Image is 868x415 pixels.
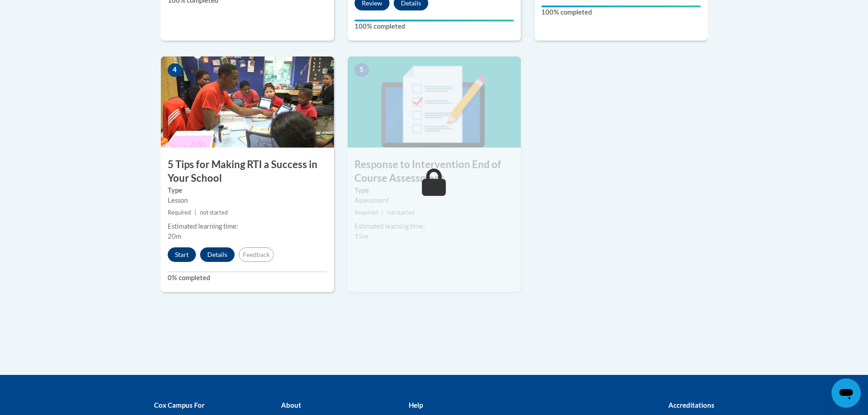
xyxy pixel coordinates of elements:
span: Required [168,209,191,216]
span: 4 [168,63,182,77]
label: 0% completed [168,273,327,283]
div: Assessment [354,195,514,205]
b: About [281,401,301,409]
h3: Response to Intervention End of Course Assessment [348,158,521,186]
span: 20m [168,232,181,240]
div: Lesson [168,195,327,205]
span: not started [200,209,228,216]
div: Your progress [354,20,514,21]
b: Help [409,401,423,409]
button: Details [200,247,235,262]
div: Estimated learning time: [168,221,327,231]
span: not started [387,209,415,216]
span: Required [354,209,378,216]
button: Start [168,247,196,262]
b: Accreditations [668,401,714,409]
iframe: Button to launch messaging window [832,379,861,408]
label: 100% completed [354,21,514,31]
img: Course Image [348,56,521,148]
img: Course Image [161,56,334,148]
span: 5 [354,63,369,77]
span: | [195,209,196,216]
div: Your progress [541,5,701,7]
label: Type [354,185,514,195]
label: 100% completed [541,7,701,17]
label: Type [168,185,327,195]
h3: 5 Tips for Making RTI a Success in Your School [161,158,334,186]
span: | [381,209,383,216]
b: Cox Campus For [154,401,205,409]
button: Feedback [239,247,274,262]
div: Estimated learning time: [354,221,514,231]
span: 15m [354,232,368,240]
